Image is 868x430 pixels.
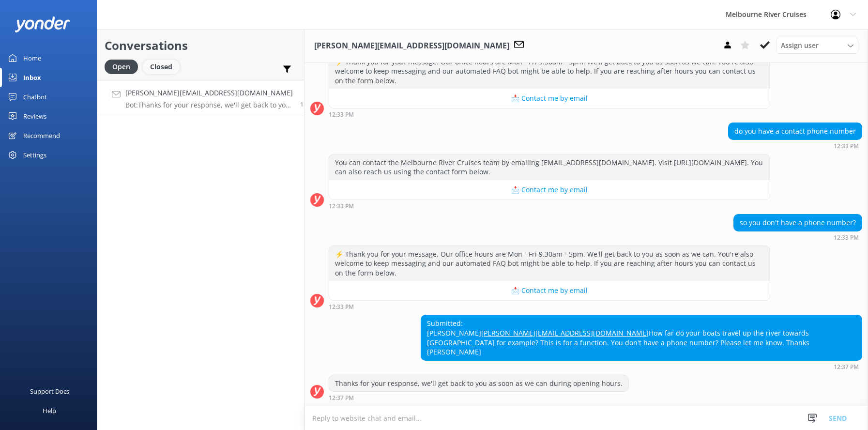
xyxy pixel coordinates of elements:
[97,80,304,116] a: [PERSON_NAME][EMAIL_ADDRESS][DOMAIN_NAME]Bot:Thanks for your response, we'll get back to you as s...
[834,235,859,241] strong: 12:33 PM
[143,60,180,74] div: Closed
[23,126,60,145] div: Recommend
[421,315,862,360] div: Submitted: [PERSON_NAME] How far do your boats travel up the river towards [GEOGRAPHIC_DATA] for ...
[329,111,770,118] div: Sep 09 2025 12:33pm (UTC +10:00) Australia/Sydney
[329,89,770,108] button: 📩 Contact me by email
[125,101,293,109] p: Bot: Thanks for your response, we'll get back to you as soon as we can during opening hours.
[30,382,69,401] div: Support Docs
[329,154,770,180] div: You can contact the Melbourne River Cruises team by emailing [EMAIL_ADDRESS][DOMAIN_NAME]. Visit ...
[23,145,46,165] div: Settings
[329,303,770,310] div: Sep 09 2025 12:33pm (UTC +10:00) Australia/Sydney
[105,61,143,72] a: Open
[729,123,862,139] div: do you have a contact phone number
[329,246,770,281] div: ⚡ Thank you for your message. Our office hours are Mon - Fri 9.30am - 5pm. We'll get back to you ...
[734,215,862,231] div: so you don't have a phone number?
[23,68,41,87] div: Inbox
[329,112,354,118] strong: 12:33 PM
[834,364,859,370] strong: 12:37 PM
[329,375,628,392] div: Thanks for your response, we'll get back to you as soon as we can during opening hours.
[23,87,47,107] div: Chatbot
[23,107,46,126] div: Reviews
[15,16,70,32] img: yonder-white-logo.png
[421,363,862,370] div: Sep 09 2025 12:37pm (UTC +10:00) Australia/Sydney
[125,88,293,98] h4: [PERSON_NAME][EMAIL_ADDRESS][DOMAIN_NAME]
[43,401,56,420] div: Help
[728,142,862,149] div: Sep 09 2025 12:33pm (UTC +10:00) Australia/Sydney
[143,61,184,72] a: Closed
[481,328,649,338] a: [PERSON_NAME][EMAIL_ADDRESS][DOMAIN_NAME]
[776,38,858,53] div: Assign User
[300,100,312,108] span: Sep 09 2025 12:37pm (UTC +10:00) Australia/Sydney
[733,234,862,241] div: Sep 09 2025 12:33pm (UTC +10:00) Australia/Sydney
[105,60,138,74] div: Open
[329,304,354,310] strong: 12:33 PM
[314,40,509,52] h3: [PERSON_NAME][EMAIL_ADDRESS][DOMAIN_NAME]
[834,143,859,149] strong: 12:33 PM
[329,395,354,401] strong: 12:37 PM
[329,281,770,300] button: 📩 Contact me by email
[329,54,770,89] div: ⚡ Thank you for your message. Our office hours are Mon - Fri 9.30am - 5pm. We'll get back to you ...
[23,48,41,68] div: Home
[329,180,770,200] button: 📩 Contact me by email
[329,203,354,209] strong: 12:33 PM
[105,36,297,55] h2: Conversations
[329,394,629,401] div: Sep 09 2025 12:37pm (UTC +10:00) Australia/Sydney
[329,202,770,209] div: Sep 09 2025 12:33pm (UTC +10:00) Australia/Sydney
[781,40,819,51] span: Assign user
